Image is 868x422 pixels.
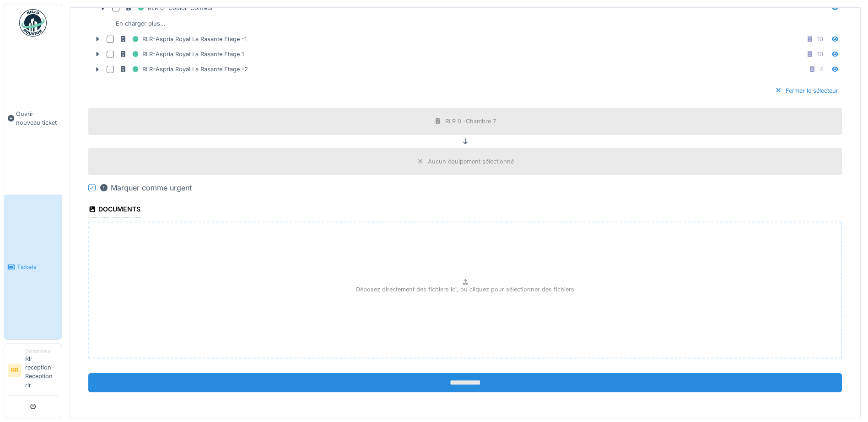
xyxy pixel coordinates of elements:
[8,348,58,396] a: RR DemandeurRlr reception Reception rlr
[16,110,58,127] span: Ouvrir nouveau ticket
[119,63,248,75] div: RLR-Aspria Royal La Rasante Etage -2
[817,50,823,58] div: 10
[125,2,213,14] div: RLR 0 -Couloir Coiffeur
[356,285,574,294] p: Déposez directement des fichiers ici, ou cliquez pour sélectionner des fichiers
[8,364,22,377] li: RR
[19,9,47,37] img: Badge_color-CXgf-gQk.svg
[25,348,58,354] div: Demandeur
[99,182,192,193] div: Marquer comme urgent
[88,202,140,218] div: Documents
[817,35,823,43] div: 10
[112,17,169,30] div: En charger plus…
[819,65,823,74] div: 4
[119,48,244,60] div: RLR-Aspria Royal La Rasante Etage 1
[4,42,62,195] a: Ouvrir nouveau ticket
[4,195,62,339] a: Tickets
[17,263,58,271] span: Tickets
[771,84,842,97] div: Fermer le sélecteur
[25,348,58,393] li: Rlr reception Reception rlr
[428,157,514,166] div: Aucun équipement sélectionné
[445,117,496,126] div: RLR 0 -Chambre 7
[119,33,247,45] div: RLR-Aspria Royal La Rasante Etage -1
